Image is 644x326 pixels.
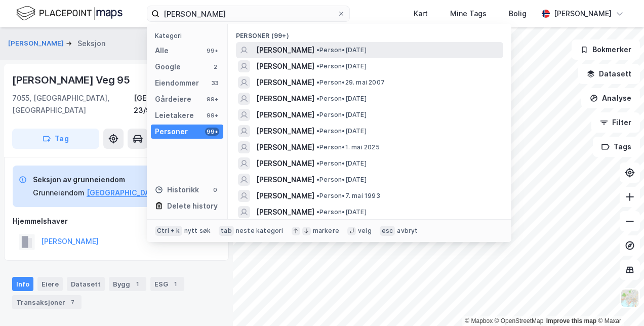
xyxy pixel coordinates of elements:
span: • [316,95,319,102]
a: Improve this map [546,317,596,324]
span: • [316,46,319,54]
span: Person • [DATE] [316,127,367,135]
button: Filter [591,112,640,133]
div: Historikk [155,184,199,196]
div: Gårdeiere [155,93,191,105]
div: Personer [155,126,188,138]
div: tab [219,226,234,236]
div: Alle [155,45,169,57]
div: 0 [211,186,219,194]
button: Analyse [581,88,640,108]
span: • [316,143,319,151]
div: nytt søk [184,227,211,235]
div: Bolig [509,8,527,20]
div: 1 [170,279,180,289]
div: [PERSON_NAME] [554,8,612,20]
div: Kontrollprogram for chat [593,277,644,326]
div: 1 [132,279,142,289]
div: 99+ [205,128,219,136]
a: Mapbox [465,317,493,324]
button: Datasett [578,64,640,84]
span: [PERSON_NAME] [256,141,314,153]
div: Seksjon [77,37,105,50]
div: Info [12,277,33,291]
button: Tag [12,129,99,149]
div: Transaksjoner [12,295,82,309]
span: • [316,176,319,183]
span: [PERSON_NAME] [256,174,314,186]
img: logo.f888ab2527a4732fd821a326f86c7f29.svg [16,5,123,22]
span: [PERSON_NAME] [256,206,314,218]
span: Person • [DATE] [316,176,367,184]
div: markere [313,227,339,235]
span: Person • [DATE] [316,159,367,168]
span: [PERSON_NAME] [256,93,314,105]
button: Bokmerker [572,39,640,60]
span: [PERSON_NAME] [256,60,314,72]
iframe: Chat Widget [593,277,644,326]
span: • [316,111,319,118]
span: Person • 7. mai 1993 [316,192,380,200]
div: neste kategori [236,227,284,235]
div: 7 [67,297,77,307]
div: Eiere [37,277,63,291]
div: Eiendommer [155,77,199,89]
div: Bygg [109,277,146,291]
div: Leietakere [155,109,194,121]
button: Tags [593,137,640,157]
div: Google [155,61,181,73]
div: Delete history [167,200,218,212]
span: [PERSON_NAME] [256,157,314,170]
div: Datasett [67,277,105,291]
span: Person • [DATE] [316,111,367,119]
div: Personer (99+) [228,24,511,42]
span: • [316,208,319,216]
div: esc [380,226,395,236]
div: Mine Tags [450,8,487,20]
span: • [316,78,319,86]
div: 2 [211,63,219,71]
button: [PERSON_NAME] [8,38,66,49]
div: 99+ [205,111,219,119]
span: • [316,62,319,70]
div: [PERSON_NAME] Veg 95 [12,72,132,88]
div: Seksjon av grunneiendom [33,174,190,186]
span: Person • 1. mai 2025 [316,143,380,151]
div: 99+ [205,95,219,103]
button: [GEOGRAPHIC_DATA], 23/971 [87,187,190,199]
div: avbryt [397,227,418,235]
span: • [316,159,319,167]
div: 33 [211,79,219,87]
span: [PERSON_NAME] [256,109,314,121]
div: ESG [150,277,184,291]
div: Kategori [155,32,223,39]
div: Kart [414,8,428,20]
div: velg [358,227,372,235]
span: [PERSON_NAME] [256,125,314,137]
span: Person • [DATE] [316,95,367,103]
span: Person • [DATE] [316,62,367,70]
div: Grunneiendom [33,187,85,199]
span: [PERSON_NAME] [256,190,314,202]
span: Person • [DATE] [316,46,367,54]
a: OpenStreetMap [495,317,544,324]
span: • [316,192,319,199]
div: Ctrl + k [155,226,182,236]
span: Person • [DATE] [316,208,367,216]
div: 7055, [GEOGRAPHIC_DATA], [GEOGRAPHIC_DATA] [12,92,134,116]
div: Hjemmelshaver [13,215,220,227]
span: • [316,127,319,135]
span: [PERSON_NAME] [256,76,314,89]
div: [GEOGRAPHIC_DATA], 23/971/0/67 [134,92,221,116]
span: [PERSON_NAME] [256,44,314,56]
input: Søk på adresse, matrikkel, gårdeiere, leietakere eller personer [159,6,337,21]
div: 99+ [205,47,219,55]
span: Person • 29. mai 2007 [316,78,385,87]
